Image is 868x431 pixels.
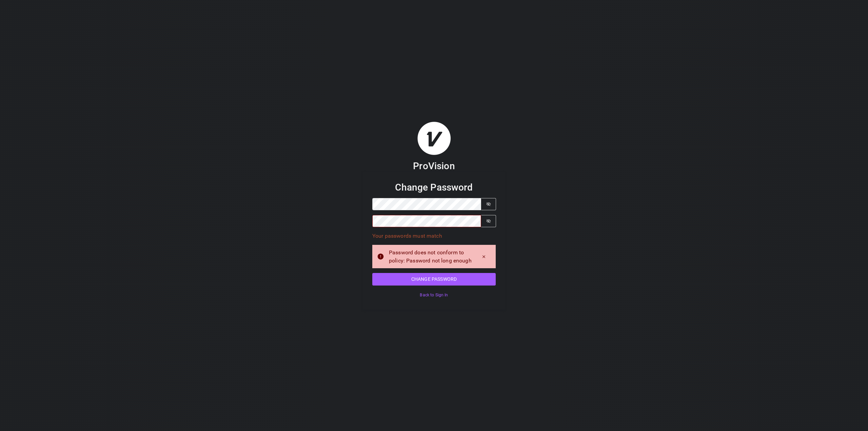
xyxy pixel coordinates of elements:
button: Show password [481,198,496,210]
h3: ProVision [413,160,455,172]
p: Your passwords must match [372,232,496,240]
button: Change Password [372,273,496,286]
button: Back to Sign In [372,290,496,300]
h3: Change Password [372,181,496,193]
div: Password does not conform to policy: Password not long enough [389,249,472,265]
button: Show password [481,215,496,227]
button: Dismiss alert [477,252,491,261]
